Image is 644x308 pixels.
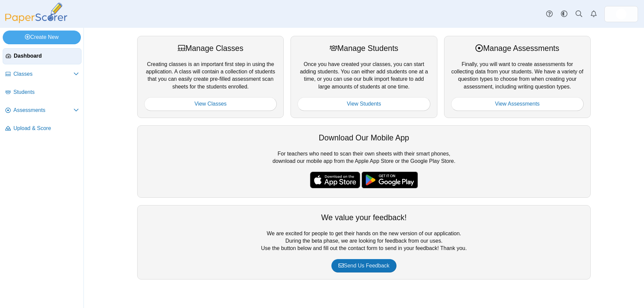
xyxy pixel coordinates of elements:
[451,43,584,54] div: Manage Assessments
[3,66,82,82] a: Classes
[137,36,284,118] div: Creating classes is an important first step in using the application. A class will contain a coll...
[3,30,81,44] a: Create New
[3,103,82,119] a: Assessments
[586,7,601,21] a: Alerts
[338,263,389,268] span: Send Us Feedback
[616,9,627,19] span: Brandon Shaw
[137,125,591,198] div: For teachers who need to scan their own sheets with their smart phones, download our mobile app f...
[144,97,277,111] a: View Classes
[362,172,418,188] img: google-play-badge.png
[144,43,277,54] div: Manage Classes
[290,36,437,118] div: Once you have created your classes, you can start adding students. You can either add students on...
[298,97,430,111] a: View Students
[137,205,591,280] div: We are excited for people to get their hands on the new version of our application. During the be...
[3,48,82,64] a: Dashboard
[13,70,73,78] span: Classes
[144,212,584,223] div: We value your feedback!
[3,18,70,24] a: PaperScorer
[331,259,396,272] a: Send Us Feedback
[616,9,627,19] img: ps.Cf2Tafgk0UWcmorU
[298,43,430,54] div: Manage Students
[451,97,584,111] a: View Assessments
[3,84,82,101] a: Students
[14,52,78,60] span: Dashboard
[144,132,584,143] div: Download Our Mobile App
[3,121,82,137] a: Upload & Score
[13,107,73,114] span: Assessments
[13,88,79,96] span: Students
[444,36,591,118] div: Finally, you will want to create assessments for collecting data from your students. We have a va...
[3,3,70,23] img: PaperScorer
[604,6,638,22] a: ps.Cf2Tafgk0UWcmorU
[310,172,360,188] img: apple-store-badge.svg
[13,125,79,132] span: Upload & Score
